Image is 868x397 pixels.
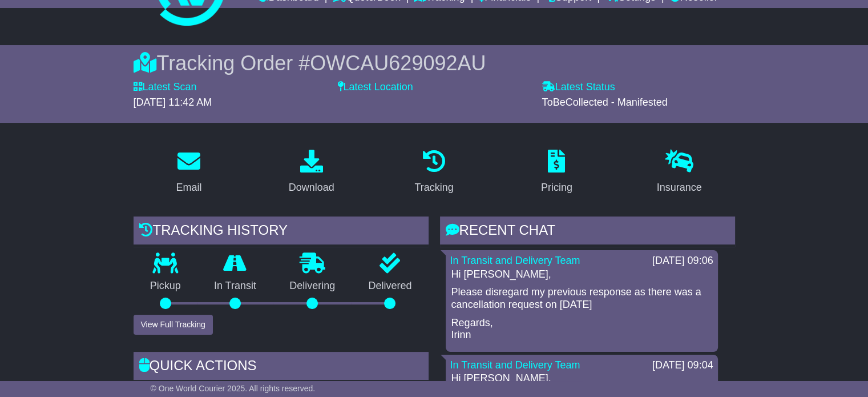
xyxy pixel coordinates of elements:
div: Quick Actions [134,352,429,383]
button: View Full Tracking [134,315,213,335]
a: In Transit and Delivery Team [450,255,580,266]
div: Insurance [657,180,702,195]
p: Regards, Irinn [451,317,712,342]
div: [DATE] 09:04 [652,359,713,372]
span: ToBeCollected - Manifested [542,97,668,108]
span: © One World Courier 2025. All rights reserved. [151,384,316,393]
span: OWCAU629092AU [310,51,486,75]
p: Hi [PERSON_NAME], [451,268,712,281]
a: Insurance [649,146,709,199]
div: Email [176,180,201,195]
div: [DATE] 09:06 [652,255,713,267]
div: RECENT CHAT [440,216,735,247]
p: Pickup [134,280,197,292]
p: Hi [PERSON_NAME], [451,372,712,385]
div: Pricing [541,180,572,195]
a: Email [168,146,209,199]
a: Tracking [407,146,461,199]
label: Latest Status [542,81,615,94]
p: Please disregard my previous response as there was a cancellation request on [DATE] [451,286,712,311]
a: Download [281,146,342,199]
label: Latest Location [338,81,413,94]
a: Pricing [534,146,580,199]
label: Latest Scan [134,81,197,94]
span: [DATE] 11:42 AM [134,97,212,108]
a: In Transit and Delivery Team [450,359,580,371]
p: In Transit [197,280,273,292]
p: Delivered [352,280,428,292]
div: Tracking Order # [134,51,735,75]
p: Delivering [273,280,352,292]
div: Tracking history [134,216,429,247]
div: Tracking [414,180,453,195]
div: Download [289,180,334,195]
